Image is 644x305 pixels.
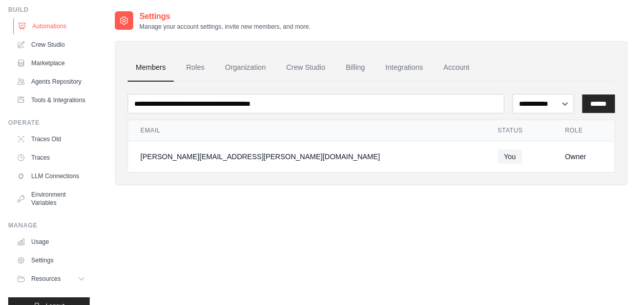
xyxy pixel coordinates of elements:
a: Crew Studio [12,36,90,53]
th: Role [552,120,614,141]
div: Owner [565,151,602,162]
a: Automations [13,18,91,34]
div: Operate [8,119,90,127]
a: Roles [178,54,213,82]
div: [PERSON_NAME][EMAIL_ADDRESS][PERSON_NAME][DOMAIN_NAME] [140,151,473,162]
h2: Settings [139,10,310,23]
th: Status [485,120,552,141]
a: Environment Variables [12,186,90,211]
th: Email [128,120,485,141]
a: Integrations [377,54,431,82]
a: Tools & Integrations [12,92,90,108]
div: Manage [8,221,90,230]
a: Organization [217,54,274,82]
a: Agents Repository [12,73,90,90]
a: Billing [338,54,373,82]
button: Resources [12,271,90,287]
a: Traces Old [12,131,90,147]
span: Resources [31,275,60,283]
a: Traces [12,149,90,166]
a: LLM Connections [12,168,90,184]
span: You [497,149,522,164]
p: Manage your account settings, invite new members, and more. [139,23,310,31]
div: Build [8,6,90,14]
a: Usage [12,234,90,250]
a: Settings [12,252,90,269]
a: Marketplace [12,55,90,71]
a: Account [435,54,477,82]
a: Crew Studio [278,54,334,82]
a: Members [128,54,174,82]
